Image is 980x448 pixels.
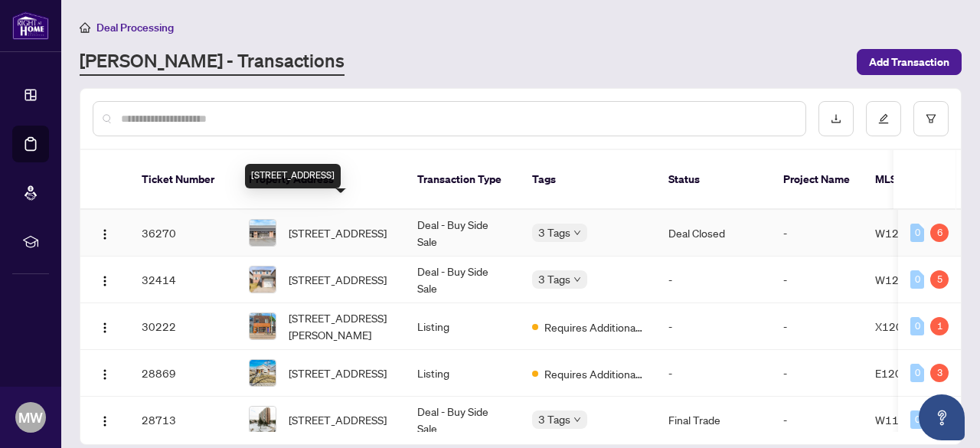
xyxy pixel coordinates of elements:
img: logo [12,11,49,40]
img: thumbnail-img [250,313,276,339]
span: 3 Tags [538,410,570,428]
td: Listing [405,350,520,397]
td: 30222 [129,303,237,350]
th: Project Name [771,150,863,210]
span: W12066638 [875,226,940,240]
th: MLS # [863,150,955,210]
img: thumbnail-img [250,407,276,433]
th: Status [656,150,771,210]
td: - [771,350,863,397]
span: [STREET_ADDRESS] [289,224,387,241]
img: Logo [99,415,111,427]
div: 0 [910,317,924,335]
div: 0 [910,410,924,429]
img: Logo [99,322,111,334]
th: Transaction Type [405,150,520,210]
button: Logo [93,314,117,338]
td: - [771,210,863,257]
img: thumbnail-img [250,267,276,293]
button: download [818,101,854,136]
td: Deal - Buy Side Sale [405,397,520,443]
span: X12004485 [875,319,937,333]
td: - [771,397,863,443]
button: Logo [93,407,117,432]
td: Deal Closed [656,210,771,257]
span: home [80,22,90,33]
span: W11968842 [875,413,940,427]
th: Tags [520,150,656,210]
span: [STREET_ADDRESS][PERSON_NAME] [289,309,393,343]
button: Logo [93,361,117,385]
td: - [656,350,771,397]
td: 28713 [129,397,237,443]
td: Final Trade [656,397,771,443]
img: Logo [99,368,111,381]
img: thumbnail-img [250,360,276,386]
td: Listing [405,303,520,350]
td: - [656,303,771,350]
button: edit [866,101,901,136]
div: 6 [930,224,949,242]
span: Requires Additional Docs [544,365,644,382]
img: thumbnail-img [250,220,276,246]
a: [PERSON_NAME] - Transactions [80,48,345,76]
span: [STREET_ADDRESS] [289,365,387,381]
td: 36270 [129,210,237,257]
span: [STREET_ADDRESS] [289,411,387,428]
div: 0 [910,364,924,382]
span: E12052071 [875,366,936,380]
span: Add Transaction [869,50,949,74]
th: Ticket Number [129,150,237,210]
button: filter [913,101,949,136]
img: Logo [99,275,111,287]
td: - [656,257,771,303]
span: edit [878,113,889,124]
span: down [573,276,581,283]
td: Deal - Buy Side Sale [405,257,520,303]
div: 0 [910,224,924,242]
span: MW [18,407,43,428]
td: 28869 [129,350,237,397]
th: Property Address [237,150,405,210]
span: filter [926,113,936,124]
span: W12068781 [875,273,940,286]
td: - [771,303,863,350]
span: Deal Processing [96,21,174,34]
button: Add Transaction [857,49,962,75]
td: 32414 [129,257,237,303]
div: 0 [910,270,924,289]
span: [STREET_ADDRESS] [289,271,387,288]
span: Requires Additional Docs [544,319,644,335]
button: Logo [93,221,117,245]
span: download [831,113,841,124]
button: Open asap [919,394,965,440]
td: Deal - Buy Side Sale [405,210,520,257]
button: Logo [93,267,117,292]
span: 3 Tags [538,224,570,241]
span: down [573,229,581,237]
span: 3 Tags [538,270,570,288]
td: - [771,257,863,303]
span: down [573,416,581,423]
div: 1 [930,317,949,335]
div: [STREET_ADDRESS] [245,164,341,188]
img: Logo [99,228,111,240]
div: 5 [930,270,949,289]
div: 3 [930,364,949,382]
